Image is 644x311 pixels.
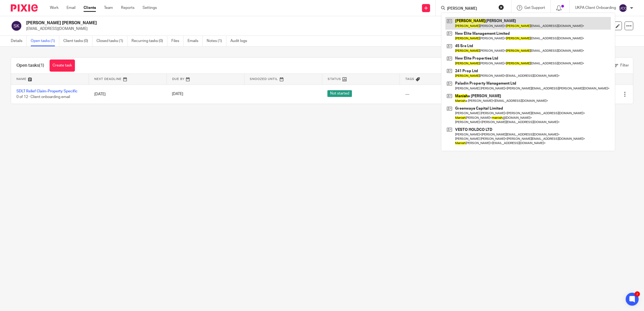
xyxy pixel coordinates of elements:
a: Reports [121,5,134,11]
input: Search [446,6,495,11]
a: Open tasks (1) [31,36,59,46]
p: UKPA Client Onboarding [575,5,616,11]
span: (1) [39,63,44,68]
a: Email [67,5,75,11]
img: svg%3E [619,4,627,12]
button: Clear [498,5,504,10]
a: Emails [188,36,203,46]
a: Team [104,5,113,11]
img: svg%3E [11,20,22,32]
a: Clients [84,5,96,11]
img: Pixie [11,4,38,12]
a: SDLT Relief Claim-Property Specific [16,89,78,93]
h2: [PERSON_NAME] [PERSON_NAME] [26,20,453,26]
td: [DATE] [89,85,167,104]
h1: Open tasks [16,63,44,68]
span: Tags [405,78,414,81]
a: Closed tasks (1) [96,36,127,46]
span: Not started [327,90,352,97]
a: Client tasks (0) [63,36,92,46]
span: 0 of 12 · Client onboarding email [16,95,70,99]
span: Filter [620,64,629,67]
p: [EMAIL_ADDRESS][DOMAIN_NAME] [26,26,560,32]
div: 2 [635,291,640,297]
a: Notes (1) [207,36,226,46]
a: Create task [50,60,75,72]
a: Settings [143,5,157,11]
a: Audit logs [230,36,251,46]
a: Recurring tasks (0) [131,36,167,46]
span: [DATE] [172,92,183,96]
span: Get Support [524,6,545,10]
a: Work [50,5,58,11]
div: --- [405,92,472,97]
a: Files [171,36,183,46]
a: Details [11,36,27,46]
span: Status [328,78,341,81]
span: Snoozed Until [250,78,278,81]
